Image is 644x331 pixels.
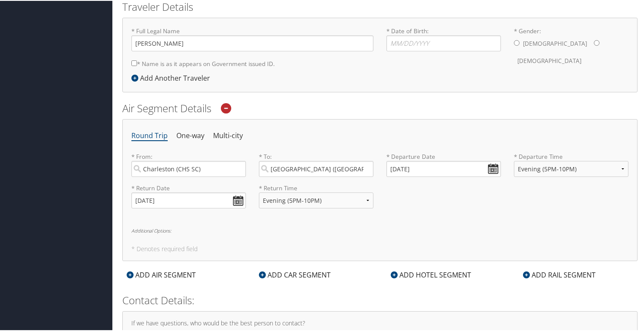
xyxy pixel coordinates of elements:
input: * Name is as it appears on Government issued ID. [131,60,137,65]
label: [DEMOGRAPHIC_DATA] [517,52,581,68]
li: Round Trip [131,127,168,143]
label: * Return Date [131,183,246,192]
div: ADD HOTEL SEGMENT [386,269,475,279]
label: * Date of Birth: [386,26,501,50]
label: * Name is as it appears on Government issued ID. [131,55,275,71]
select: * Departure Time [514,160,628,176]
label: * From: [131,151,246,176]
div: Add Another Traveler [131,72,214,82]
div: ADD CAR SEGMENT [255,269,335,279]
input: City or Airport Code [131,160,246,176]
label: * Gender: [514,26,628,69]
input: MM/DD/YYYY [386,160,501,176]
h2: Air Segment Details [122,100,638,115]
label: [DEMOGRAPHIC_DATA] [523,35,587,51]
input: * Gender:[DEMOGRAPHIC_DATA][DEMOGRAPHIC_DATA] [594,39,599,45]
h6: Additional Options: [131,227,628,232]
label: * Return Time [259,183,373,192]
div: ADD RAIL SEGMENT [519,269,600,279]
li: One-way [176,127,204,143]
h5: * Denotes required field [131,245,628,251]
h2: Contact Details: [122,292,638,307]
input: MM/DD/YYYY [131,192,246,208]
li: Multi-city [213,127,243,143]
input: City or Airport Code [259,160,373,176]
div: ADD AIR SEGMENT [122,269,200,279]
label: * Departure Date [386,151,501,160]
label: * Departure Time [514,151,628,183]
input: * Full Legal Name [131,35,373,50]
h4: If we have questions, who would be the best person to contact? [131,319,628,325]
input: * Date of Birth: [386,35,501,50]
label: * Full Legal Name [131,26,373,50]
label: * To: [259,151,373,176]
input: * Gender:[DEMOGRAPHIC_DATA][DEMOGRAPHIC_DATA] [514,39,520,45]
